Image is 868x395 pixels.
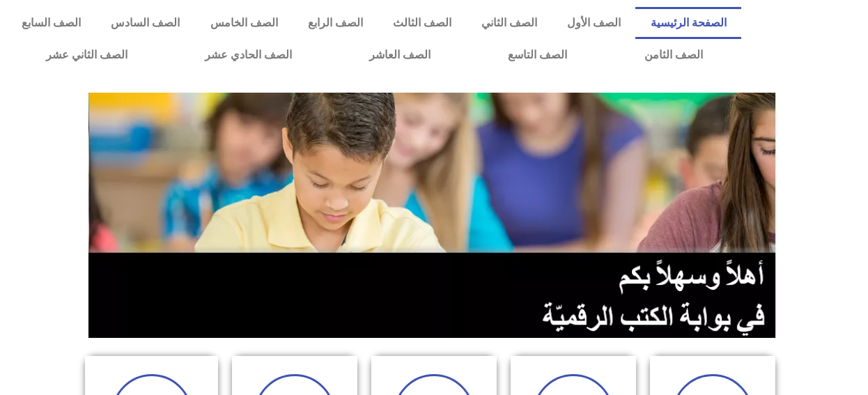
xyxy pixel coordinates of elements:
a: الصف الخامس [195,7,293,39]
a: الصف الحادي عشر [166,39,330,71]
a: الصف الرابع [293,7,378,39]
a: الصفحة الرئيسية [635,7,741,39]
a: الصف العاشر [330,39,469,71]
a: الصف الثالث [378,7,466,39]
a: الصف السادس [96,7,195,39]
a: الصف الأول [552,7,635,39]
a: الصف السابع [7,7,96,39]
a: الصف الثاني عشر [7,39,166,71]
a: الصف التاسع [469,39,605,71]
a: الصف الثاني [466,7,552,39]
a: الصف الثامن [605,39,741,71]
